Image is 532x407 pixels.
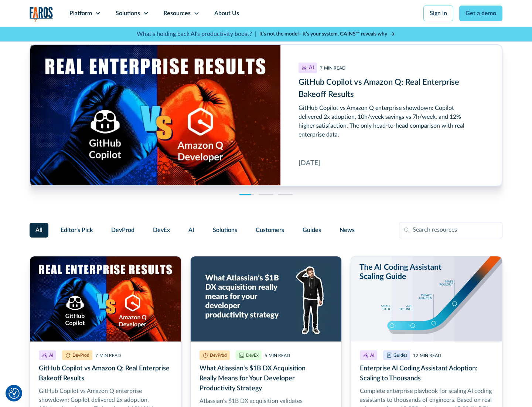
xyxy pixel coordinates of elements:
strong: It’s not the model—it’s your system. GAINS™ reveals why [259,31,387,37]
button: Cookie Settings [8,388,20,399]
div: cms-link [30,45,502,186]
a: home [30,7,53,22]
input: Search resources [399,222,502,238]
span: Customers [256,226,284,235]
div: Platform [69,9,92,18]
span: DevProd [111,226,134,235]
a: Sign in [423,6,453,21]
img: Illustration of hockey stick-like scaling from pilot to mass rollout [351,256,502,342]
span: Guides [303,226,321,235]
span: DevEx [153,226,170,235]
span: AI [188,226,194,235]
img: Developer scratching his head on a blue background [191,256,342,342]
a: Get a demo [459,6,502,21]
span: All [35,226,42,235]
a: GitHub Copilot vs Amazon Q: Real Enterprise Bakeoff Results [30,45,502,186]
span: News [340,226,355,235]
span: Editor's Pick [61,226,93,235]
div: Resources [164,9,191,18]
img: Logo of the analytics and reporting company Faros. [30,7,53,22]
p: What's holding back AI's productivity boost? | [137,30,256,38]
img: Revisit consent button [8,388,20,399]
span: Solutions [213,226,237,235]
img: Illustration of a boxing match of GitHub Copilot vs. Amazon Q. with real enterprise results. [30,256,181,342]
a: It’s not the model—it’s your system. GAINS™ reveals why [259,30,395,38]
div: Solutions [116,9,140,18]
form: Filter Form [30,222,502,238]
